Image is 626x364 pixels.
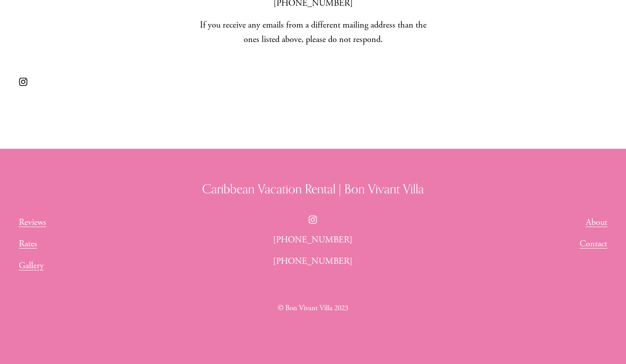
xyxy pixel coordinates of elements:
p: © Bon Vivant Villa 2023 [241,302,385,314]
h3: Caribbean Vacation Rental | Bon Vivant Villa [19,180,607,197]
a: Reviews [19,215,46,230]
a: Instagram [308,215,317,224]
a: Instagram [19,77,28,86]
a: About [586,215,607,230]
p: [PHONE_NUMBER] [241,233,385,247]
a: Contact [580,237,607,251]
a: Rates [19,237,37,251]
p: If you receive any emails from a different mailing address than the ones listed above, please do ... [192,18,434,46]
a: Gallery [19,259,44,273]
p: [PHONE_NUMBER] [241,254,385,269]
